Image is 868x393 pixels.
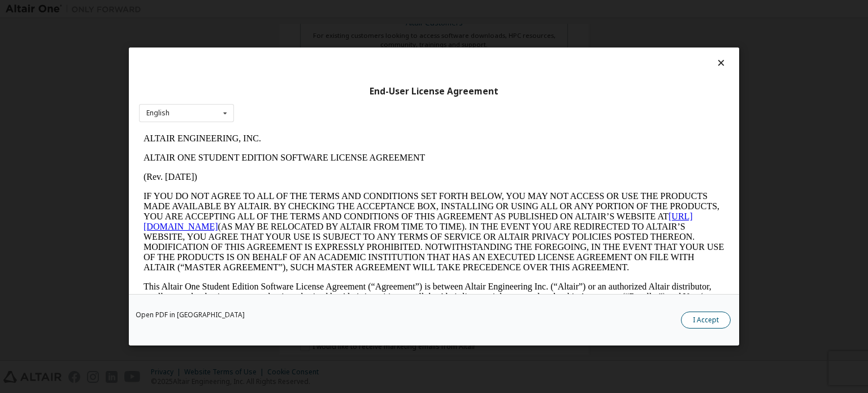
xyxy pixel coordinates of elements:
[136,312,245,318] a: Open PDF in [GEOGRAPHIC_DATA]
[139,86,729,97] div: End-User License Agreement
[5,153,585,193] p: This Altair One Student Edition Software License Agreement (“Agreement”) is between Altair Engine...
[681,312,731,329] button: I Accept
[5,24,585,34] p: ALTAIR ONE STUDENT EDITION SOFTWARE LICENSE AGREEMENT
[5,62,585,144] p: IF YOU DO NOT AGREE TO ALL OF THE TERMS AND CONDITIONS SET FORTH BELOW, YOU MAY NOT ACCESS OR USE...
[146,110,170,116] div: English
[5,83,554,102] a: [URL][DOMAIN_NAME]
[5,5,585,15] p: ALTAIR ENGINEERING, INC.
[5,43,585,53] p: (Rev. [DATE])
